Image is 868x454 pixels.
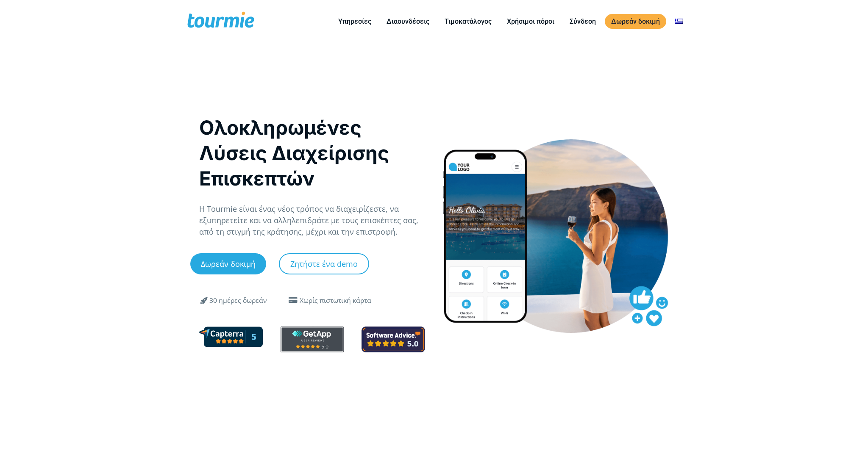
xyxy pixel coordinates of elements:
[209,296,267,306] div: 30 ημέρες δωρεάν
[501,16,561,27] a: Χρήσιμοι πόροι
[199,115,425,191] h1: Ολοκληρωμένες Λύσεις Διαχείρισης Επισκεπτών
[669,16,689,27] a: Αλλαγή σε
[190,253,266,274] a: Δωρεάν δοκιμή
[380,16,436,27] a: Διασυνδέσεις
[605,14,666,29] a: Δωρεάν δοκιμή
[199,203,425,238] p: Η Tourmie είναι ένας νέος τρόπος να διαχειρίζεστε, να εξυπηρετείτε και να αλληλεπιδράτε με τους ε...
[438,16,498,27] a: Τιμοκατάλογος
[286,297,300,304] span: 
[279,253,369,274] a: Ζητήστε ένα demo
[194,295,214,305] span: 
[300,296,371,306] div: Χωρίς πιστωτική κάρτα
[332,16,378,27] a: Υπηρεσίες
[563,16,602,27] a: Σύνδεση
